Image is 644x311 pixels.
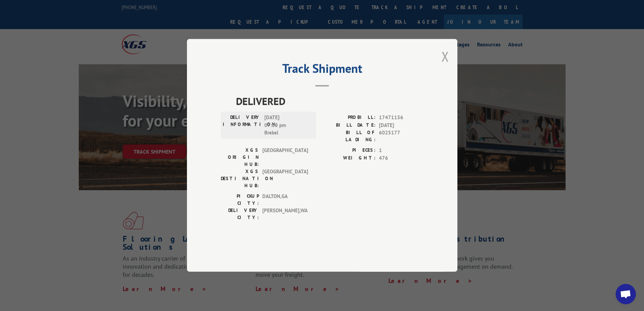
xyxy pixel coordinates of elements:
label: DELIVERY CITY: [221,207,259,221]
label: WEIGHT: [322,154,376,162]
h2: Track Shipment [221,64,424,76]
span: DELIVERED [236,94,424,109]
span: 17471156 [379,114,424,122]
span: [GEOGRAPHIC_DATA] [262,168,308,190]
label: XGS ORIGIN HUB: [221,147,259,168]
span: [DATE] 07:00 pm Brekel [264,114,310,137]
button: Close modal [442,47,449,65]
span: DALTON , GA [262,193,308,207]
label: PICKUP CITY: [221,193,259,207]
label: BILL OF LADING: [322,129,376,143]
label: XGS DESTINATION HUB: [221,168,259,190]
label: PIECES: [322,147,376,155]
span: 1 [379,147,424,155]
label: BILL DATE: [322,121,376,129]
span: [GEOGRAPHIC_DATA] [262,147,308,168]
span: 476 [379,154,424,162]
label: DELIVERY INFORMATION: [223,114,261,137]
span: 6025177 [379,129,424,143]
span: [DATE] [379,121,424,129]
span: [PERSON_NAME] , WA [262,207,308,221]
div: Open chat [616,284,636,304]
label: PROBILL: [322,114,376,122]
